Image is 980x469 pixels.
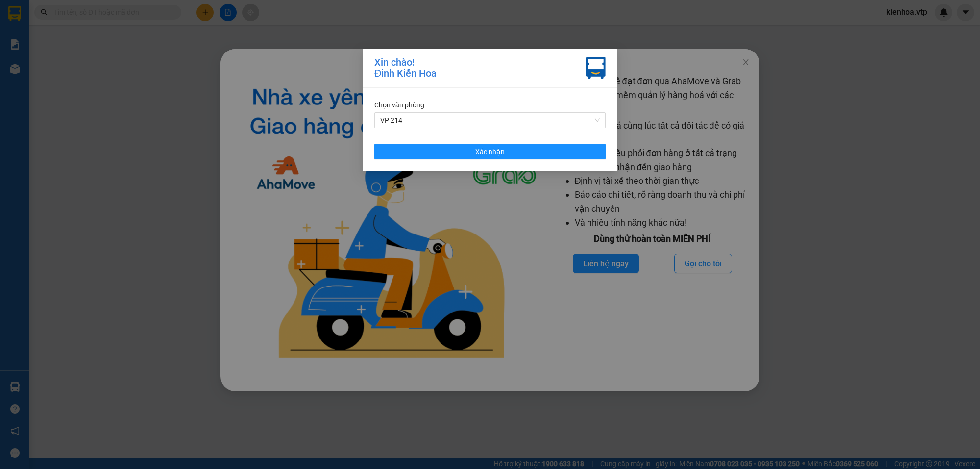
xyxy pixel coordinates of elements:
[374,57,437,79] div: Xin chào! Đinh Kiến Hoa
[374,144,606,159] button: Xác nhận
[586,57,606,79] img: vxr-icon
[380,113,600,128] span: VP 214
[374,100,606,110] div: Chọn văn phòng
[475,146,505,157] span: Xác nhận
